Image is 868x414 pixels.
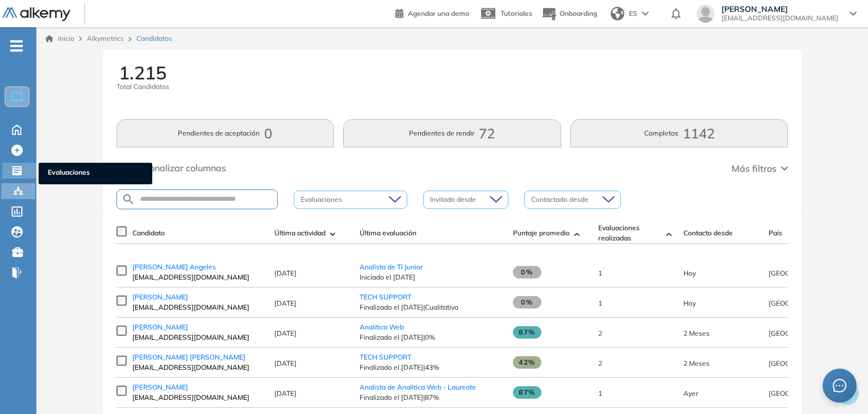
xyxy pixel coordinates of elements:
span: 42% [513,356,541,369]
span: Total Candidatos [116,82,169,92]
span: Alkymetrics [87,34,124,43]
button: Pendientes de rendir72 [343,119,561,147]
span: Agendar una demo [408,9,469,18]
a: [PERSON_NAME] Angeles [132,262,263,272]
button: Más filtros [732,162,788,175]
span: 2 [598,329,602,337]
span: [EMAIL_ADDRESS][DOMAIN_NAME] [132,272,263,282]
span: 16-jul-2025 [683,329,710,337]
span: [GEOGRAPHIC_DATA] [769,269,840,277]
span: 23-sep-2025 [683,299,696,307]
a: [PERSON_NAME] [PERSON_NAME] [132,352,263,362]
a: Inicio [45,33,74,44]
img: world [611,7,624,20]
span: Última evaluación [360,228,416,238]
span: [EMAIL_ADDRESS][DOMAIN_NAME] [132,392,263,403]
span: [GEOGRAPHIC_DATA] [769,389,840,398]
img: [missing "en.ARROW_ALT" translation] [666,233,672,236]
span: [PERSON_NAME] Angeles [132,263,216,271]
span: [PERSON_NAME] [132,293,188,301]
a: [PERSON_NAME] [132,382,263,392]
span: 1 [598,389,602,398]
span: Puntaje promedio [513,228,570,238]
span: [DATE] [274,359,297,367]
span: 2 [598,359,602,367]
span: 87% [513,386,541,399]
a: [PERSON_NAME] [132,322,263,332]
span: [GEOGRAPHIC_DATA] [769,359,840,367]
a: TECH SUPPORT [360,293,411,301]
span: [GEOGRAPHIC_DATA] [769,329,840,337]
span: 25-jun-2025 [683,359,710,367]
span: Más filtros [732,162,777,175]
a: Analista de TI Junior [360,263,423,271]
a: [PERSON_NAME] [132,292,263,302]
span: Iniciado el [DATE] [360,272,502,282]
span: [PERSON_NAME] [721,5,838,14]
span: Evaluaciones realizadas [598,223,662,243]
span: [EMAIL_ADDRESS][DOMAIN_NAME] [132,332,263,343]
span: [EMAIL_ADDRESS][DOMAIN_NAME] [132,362,263,373]
span: Contacto desde [683,228,733,238]
span: [DATE] [274,269,297,277]
span: Finalizado el [DATE] | 43% [360,362,502,373]
span: [DATE] [274,389,297,398]
span: 87% [513,326,541,339]
button: Personalizar columnas [116,161,226,175]
span: [GEOGRAPHIC_DATA] [769,299,840,307]
span: País [769,228,782,238]
span: Finalizado el [DATE] | 0% [360,332,502,343]
span: 22-sep-2025 [683,389,698,398]
span: Personalizar columnas [130,161,226,175]
button: Pendientes de aceptación0 [116,119,335,147]
a: Analitica Web [360,323,404,331]
span: [EMAIL_ADDRESS][DOMAIN_NAME] [132,302,263,312]
span: [EMAIL_ADDRESS][DOMAIN_NAME] [721,14,838,23]
span: [PERSON_NAME] [PERSON_NAME] [132,353,245,361]
button: Completos1142 [570,119,788,147]
img: SEARCH_ALT [122,192,135,206]
span: [PERSON_NAME] [132,323,188,331]
span: Onboarding [560,9,597,18]
img: [missing "en.ARROW_ALT" translation] [330,233,336,236]
span: Finalizado el [DATE] | 87% [360,392,502,403]
span: 0% [513,266,541,278]
a: TECH SUPPORT [360,353,411,361]
i: - [10,45,23,47]
span: 23-sep-2025 [683,269,696,277]
span: Evaluaciones [48,167,143,180]
span: ES [629,9,637,19]
span: Tutoriales [500,9,532,18]
img: arrow [642,11,649,16]
span: 1 [598,269,602,277]
span: message [833,379,846,392]
img: Logo [2,7,70,22]
span: Finalizado el [DATE] | Cualitativo [360,302,502,312]
span: [DATE] [274,329,297,337]
span: 0% [513,296,541,309]
button: Onboarding [541,2,597,26]
span: Última actividad [274,228,325,238]
img: [missing "en.ARROW_ALT" translation] [574,233,580,236]
span: [PERSON_NAME] [132,383,188,391]
span: Candidato [132,228,165,238]
span: [DATE] [274,299,297,307]
a: Analista de Analitica Web - Laureate [360,383,476,391]
a: Agendar una demo [395,6,469,19]
span: 1.215 [119,64,166,82]
span: 1 [598,299,602,307]
span: Candidatos [136,33,172,44]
